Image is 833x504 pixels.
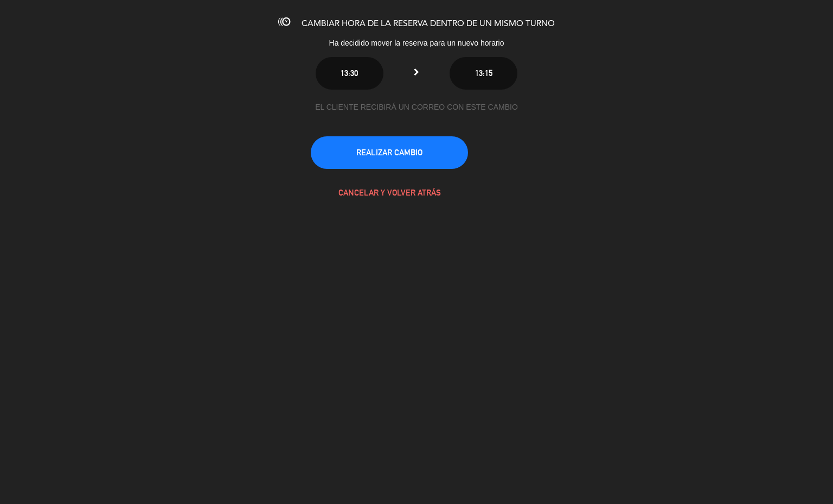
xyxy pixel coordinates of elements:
button: REALIZAR CAMBIO [311,136,468,169]
div: EL CLIENTE RECIBIRÁ UN CORREO CON ESTE CAMBIO [311,101,522,114]
button: 13:15 [450,57,517,90]
span: 13:15 [475,68,492,78]
div: Ha decidido mover la reserva para un nuevo horario [238,37,595,49]
span: 13:30 [341,68,358,78]
button: 13:30 [316,57,383,90]
span: CAMBIAR HORA DE LA RESERVA DENTRO DE UN MISMO TURNO [302,20,555,28]
button: CANCELAR Y VOLVER ATRÁS [311,177,468,209]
